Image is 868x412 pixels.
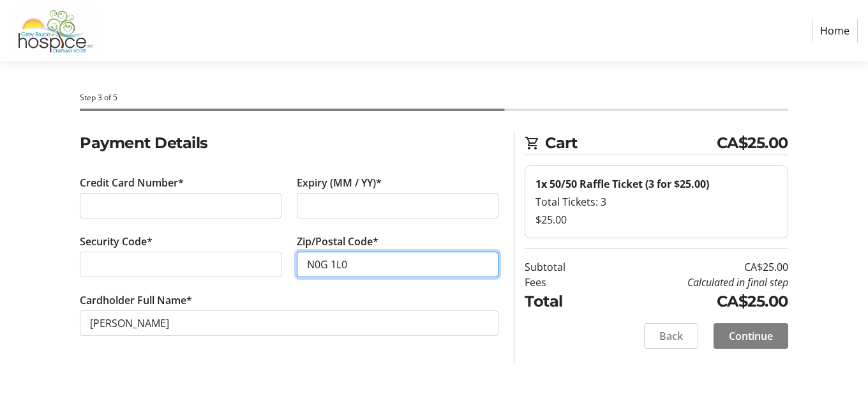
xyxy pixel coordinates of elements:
[90,198,271,213] iframe: Secure card number input frame
[80,310,498,336] input: Card Holder Name
[601,259,788,275] td: CA$25.00
[80,92,788,103] div: Step 3 of 5
[525,259,601,275] td: Subtotal
[80,234,153,249] label: Security Code*
[297,175,382,190] label: Expiry (MM / YY)*
[525,275,601,290] td: Fees
[601,275,788,290] td: Calculated in final step
[90,257,271,272] iframe: Secure CVC input frame
[535,177,709,191] strong: 1x 50/50 Raffle Ticket (3 for $25.00)
[545,132,716,155] span: Cart
[307,198,488,213] iframe: Secure expiration date input frame
[714,323,788,349] button: Continue
[659,328,683,344] span: Back
[80,132,498,155] h2: Payment Details
[297,252,498,277] input: Zip/Postal Code
[812,19,858,43] a: Home
[80,175,184,190] label: Credit Card Number*
[80,293,192,308] label: Cardholder Full Name*
[535,212,777,227] div: $25.00
[297,234,378,249] label: Zip/Postal Code*
[601,290,788,313] td: CA$25.00
[729,328,773,344] span: Continue
[525,290,601,313] td: Total
[717,132,788,155] span: CA$25.00
[644,323,698,349] button: Back
[535,194,777,210] div: Total Tickets: 3
[10,5,101,56] img: Grey Bruce Hospice's Logo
